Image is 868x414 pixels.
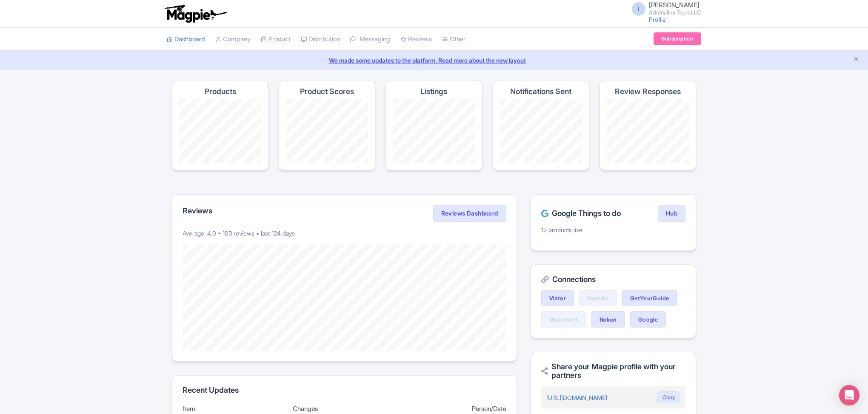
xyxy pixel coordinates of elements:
a: Hub [658,205,685,222]
a: [URL][DOMAIN_NAME] [546,394,607,401]
h2: Google Things to do [541,209,621,218]
a: I [PERSON_NAME] Adrenalina Tours LLC [627,2,701,15]
a: Profile [649,16,666,23]
a: Expedia [579,290,617,306]
p: Average: 4.0 • 103 reviews • last 124 days [183,229,506,238]
span: I [632,2,645,16]
a: We made some updates to the platform. Read more about the new layout [5,56,863,65]
a: Product [261,28,291,51]
h2: Reviews [183,207,212,215]
a: Dashboard [167,28,205,51]
div: Person/Date [403,404,506,414]
h4: Notifications Sent [510,87,571,96]
a: Messaging [350,28,390,51]
h4: Review Responses [615,87,681,96]
a: Distribution [301,28,340,51]
a: Other [442,28,465,51]
div: Item [183,404,286,414]
p: 12 products live [541,225,685,234]
a: Reviews Dashboard [433,205,506,222]
a: Reviews [400,28,432,51]
div: Changes [293,404,396,414]
a: Musement [541,311,586,328]
h4: Products [205,87,236,96]
a: Subscription [654,32,701,45]
img: logo-ab69f6fb50320c5b225c76a69d11143b.png [163,4,228,23]
h4: Product Scores [300,87,354,96]
a: Bokun [591,311,625,328]
small: Adrenalina Tours LLC [649,10,701,15]
a: Google [630,311,666,328]
button: Close announcement [853,55,859,65]
div: Open Intercom Messenger [839,385,859,405]
h2: Recent Updates [183,386,506,394]
a: GetYourGuide [622,290,677,306]
a: Company [215,28,251,51]
h4: Listings [420,87,447,96]
h2: Share your Magpie profile with your partners [541,362,685,379]
span: [PERSON_NAME] [649,1,700,9]
button: Copy [657,391,680,403]
a: Viator [541,290,574,306]
h2: Connections [541,275,685,284]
